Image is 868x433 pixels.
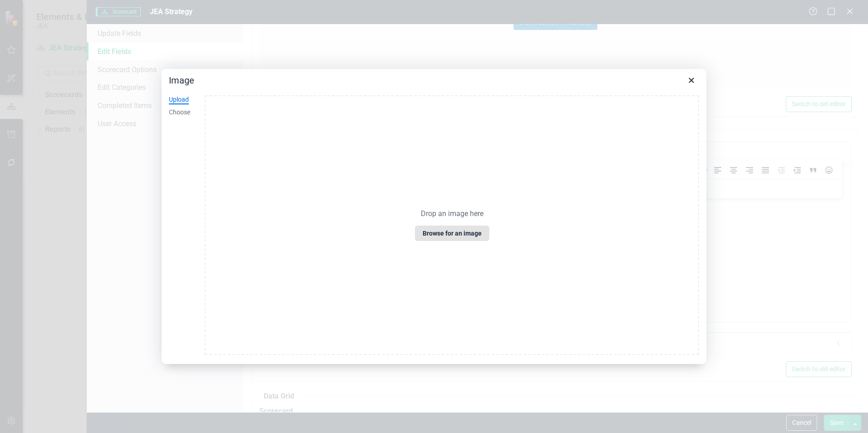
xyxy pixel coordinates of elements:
[684,73,699,88] button: Close
[415,226,489,241] button: Browse for an image
[169,108,190,117] div: Choose
[169,74,194,86] h1: Image
[169,95,189,104] div: Upload
[421,209,483,219] p: Drop an image here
